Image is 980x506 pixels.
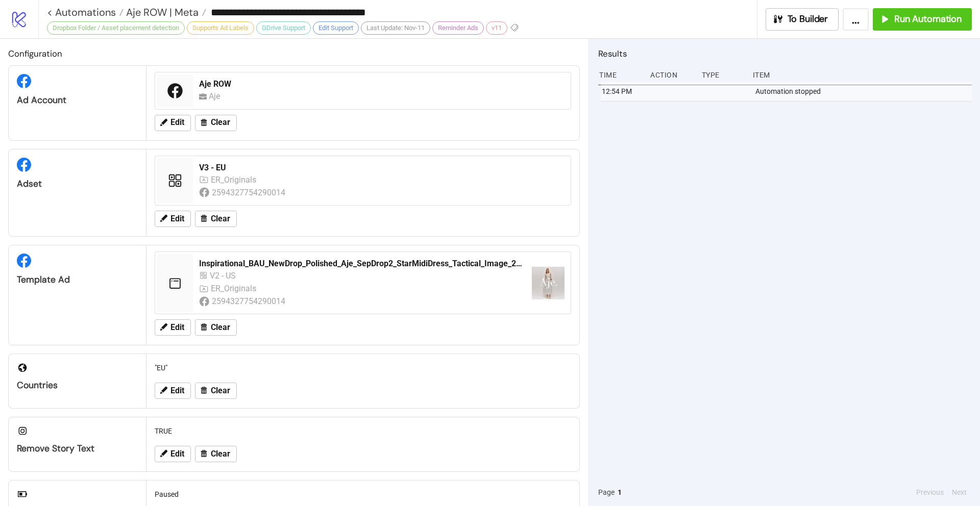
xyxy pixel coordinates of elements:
[486,21,507,35] div: v11
[199,162,565,173] div: V3 - EU
[701,65,745,85] div: Type
[151,421,575,441] div: TRUE
[199,258,524,269] div: Inspirational_BAU_NewDrop_Polished_Aje_SepDrop2_StarMidiDress_Tactical_Image_20250916_Automatic_US
[151,485,575,504] div: Paused
[195,446,237,462] button: Clear
[124,6,199,19] span: Aje ROW | Meta
[211,282,259,295] div: ER_Originals
[170,449,184,459] span: Edit
[195,319,237,336] button: Clear
[598,65,642,85] div: Time
[195,115,237,131] button: Clear
[195,211,237,227] button: Clear
[598,487,615,498] span: Page
[17,94,138,106] div: Ad Account
[913,487,947,498] button: Previous
[155,115,191,131] button: Edit
[752,65,972,85] div: Item
[754,82,974,101] div: Automation stopped
[170,118,184,127] span: Edit
[788,13,828,25] span: To Builder
[210,269,239,282] div: V2 - US
[124,7,206,17] a: Aje ROW | Meta
[155,319,191,336] button: Edit
[155,446,191,462] button: Edit
[170,386,184,395] span: Edit
[894,13,962,25] span: Run Automation
[211,118,230,127] span: Clear
[17,178,138,190] div: Adset
[209,90,225,103] div: Aje
[649,65,693,85] div: Action
[211,386,230,395] span: Clear
[211,173,259,186] div: ER_Originals
[766,8,839,31] button: To Builder
[47,21,185,35] div: Dropbox Folder / Asset placement detection
[601,82,645,101] div: 12:54 PM
[17,443,138,454] div: Remove Story Text
[155,383,191,399] button: Edit
[615,487,625,498] button: 1
[170,214,184,223] span: Edit
[313,21,359,35] div: Edit Support
[151,358,575,377] div: "EU"
[155,211,191,227] button: Edit
[170,323,184,332] span: Edit
[211,323,230,332] span: Clear
[212,186,287,199] div: 2594327754290014
[212,295,287,308] div: 2594327754290014
[598,47,972,60] h2: Results
[256,21,311,35] div: GDrive Support
[17,380,138,391] div: Countries
[843,8,869,31] button: ...
[17,274,138,286] div: Template Ad
[361,21,430,35] div: Last Update: Nov-11
[532,267,565,299] img: https://scontent-fra3-1.xx.fbcdn.net/v/t45.1600-4/548081200_1317715119751464_6775341998826936288_...
[949,487,970,498] button: Next
[432,21,484,35] div: Reminder Ads
[199,79,565,90] div: Aje ROW
[211,214,230,223] span: Clear
[211,449,230,459] span: Clear
[873,8,972,31] button: Run Automation
[187,21,254,35] div: Supports Ad Labels
[47,7,124,17] a: < Automations
[195,383,237,399] button: Clear
[8,47,580,60] h2: Configuration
